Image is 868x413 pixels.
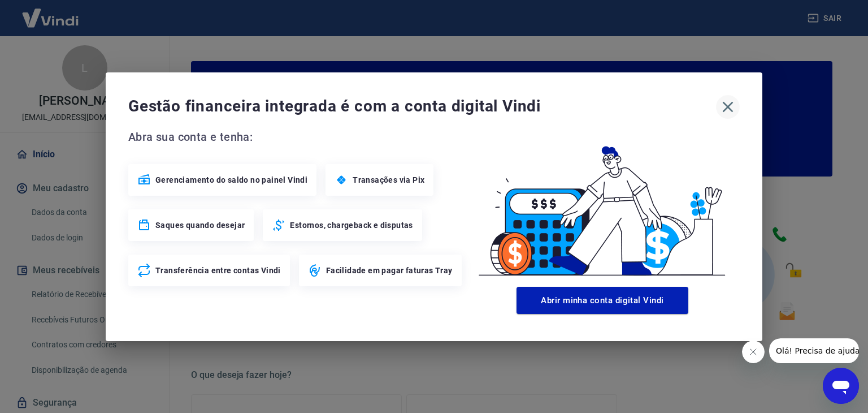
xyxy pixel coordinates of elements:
span: Estornos, chargeback e disputas [290,220,413,231]
iframe: Mensagem da empresa [769,338,859,363]
span: Transferência entre contas Vindi [155,265,281,276]
span: Saques quando desejar [155,220,245,231]
span: Olá! Precisa de ajuda? [7,8,95,17]
span: Abra sua conta e tenha: [128,128,465,146]
img: Good Billing [465,128,740,282]
span: Gestão financeira integrada é com a conta digital Vindi [128,95,716,118]
span: Transações via Pix [353,174,424,186]
iframe: Fechar mensagem [742,341,765,363]
button: Abrir minha conta digital Vindi [517,287,688,314]
iframe: Botão para abrir a janela de mensagens [823,368,859,404]
span: Gerenciamento do saldo no painel Vindi [155,174,307,186]
span: Facilidade em pagar faturas Tray [326,265,453,276]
